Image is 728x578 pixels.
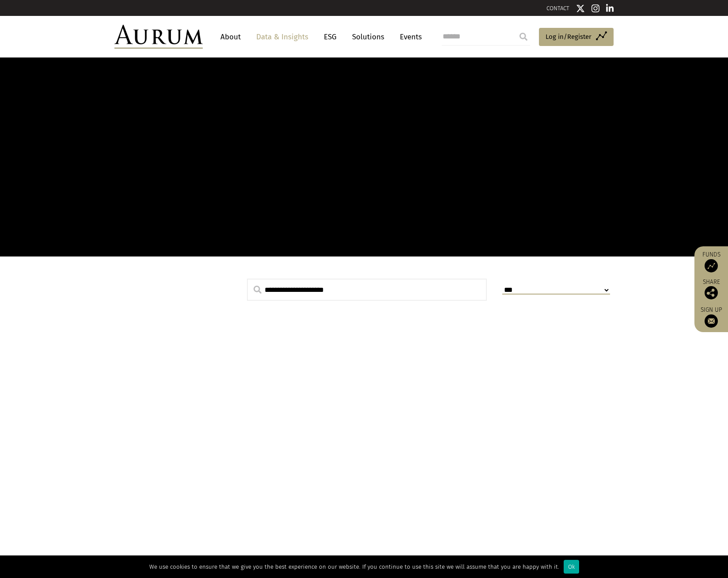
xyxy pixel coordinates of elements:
[699,306,724,328] a: Sign up
[564,560,579,574] div: Ok
[319,29,341,45] a: ESG
[591,4,599,13] img: Instagram icon
[546,5,569,11] a: CONTACT
[699,279,724,299] div: Share
[576,4,585,13] img: Twitter icon
[606,4,614,13] img: Linkedin icon
[705,259,718,272] img: Access Funds
[395,29,422,45] a: Events
[546,31,591,42] span: Log in/Register
[254,286,262,294] img: search.svg
[216,29,245,45] a: About
[515,28,532,46] input: Submit
[539,28,614,46] a: Log in/Register
[348,29,389,45] a: Solutions
[705,314,718,328] img: Sign up to our newsletter
[705,286,718,299] img: Share this post
[699,251,724,272] a: Funds
[114,25,203,49] img: Aurum
[252,29,313,45] a: Data & Insights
